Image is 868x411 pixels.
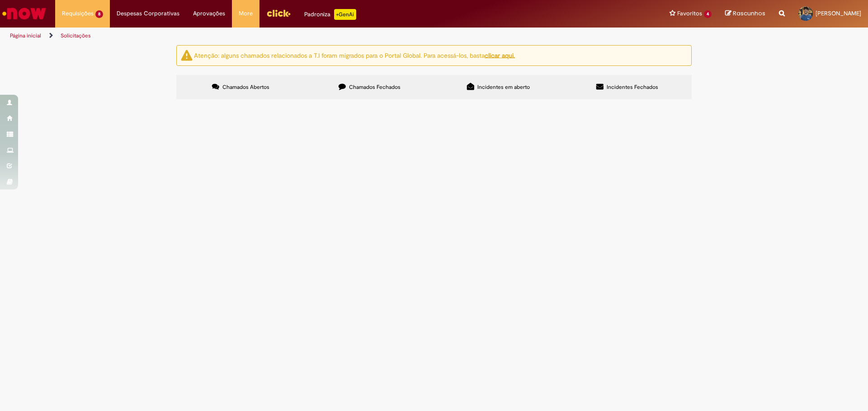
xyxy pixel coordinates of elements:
[304,9,356,20] div: Padroniza
[10,32,41,39] a: Página inicial
[1,5,47,23] img: ServiceNow
[677,9,702,18] span: Favoritos
[477,83,530,91] span: Incidentes em aberto
[95,10,103,18] span: 8
[704,10,712,18] span: 4
[485,51,515,59] a: clicar aqui.
[193,9,225,18] span: Aprovações
[62,9,94,18] span: Requisições
[334,9,356,20] p: +GenAi
[7,28,572,44] ul: Trilhas de página
[266,6,291,20] img: click_logo_yellow_360x200.png
[349,83,401,91] span: Chamados Fechados
[816,9,861,17] span: [PERSON_NAME]
[117,9,179,18] span: Despesas Corporativas
[194,51,515,59] ng-bind-html: Atenção: alguns chamados relacionados a T.I foram migrados para o Portal Global. Para acessá-los,...
[239,9,253,18] span: More
[725,9,765,18] a: Rascunhos
[607,83,658,91] span: Incidentes Fechados
[61,32,91,39] a: Solicitações
[222,83,269,91] span: Chamados Abertos
[733,9,765,18] span: Rascunhos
